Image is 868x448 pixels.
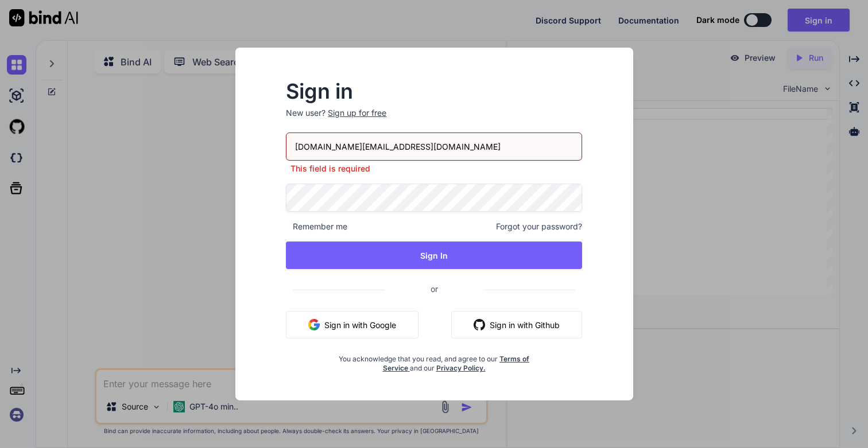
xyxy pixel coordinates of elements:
div: Sign up for free [328,107,386,119]
h2: Sign in [286,82,582,100]
a: Privacy Policy. [436,364,486,372]
button: Sign in with Google [286,311,418,338]
p: This field is required [286,163,582,174]
span: or [385,275,484,303]
img: github [474,319,485,330]
img: google [308,319,320,330]
button: Sign In [286,241,582,269]
span: Forgot your password? [496,221,582,232]
span: Remember me [286,221,347,232]
p: New user? [286,107,582,133]
div: You acknowledge that you read, and agree to our and our [335,348,533,373]
input: Login or Email [286,133,582,161]
a: Terms of Service [383,354,530,372]
button: Sign in with Github [451,311,582,338]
